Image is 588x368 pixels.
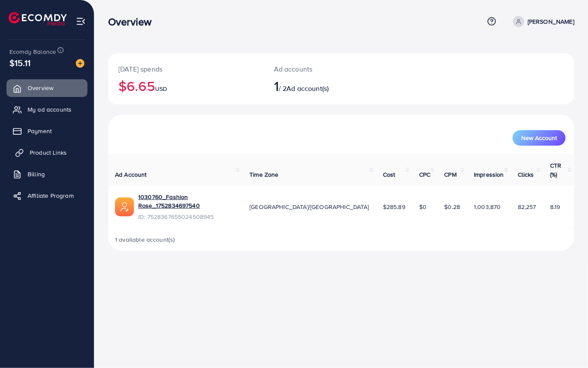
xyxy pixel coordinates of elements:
[518,170,534,179] span: Clicks
[444,170,456,179] span: CPM
[6,187,87,204] a: Affiliate Program
[6,165,87,183] a: Billing
[419,170,430,179] span: CPC
[419,203,426,211] span: $0
[9,12,67,25] img: logo
[9,56,31,69] span: $15.11
[550,203,560,211] span: 8.19
[274,78,370,94] h2: / 2
[28,84,53,92] span: Overview
[155,84,167,93] span: USD
[28,127,52,135] span: Payment
[76,16,86,26] img: menu
[6,144,87,161] a: Product Links
[28,170,45,178] span: Billing
[28,191,74,200] span: Affiliate Program
[474,170,504,179] span: Impression
[6,101,87,118] a: My ad accounts
[513,130,566,146] button: New Account
[383,203,405,211] span: $285.89
[510,16,574,27] a: [PERSON_NAME]
[138,193,236,210] a: 1030760_Fashion Rose_1752834697540
[6,122,87,140] a: Payment
[118,64,253,74] p: [DATE] spends
[518,203,536,211] span: 82,257
[274,76,279,96] span: 1
[28,105,72,114] span: My ad accounts
[115,197,134,216] img: ic-ads-acc.e4c84228.svg
[118,78,253,94] h2: $6.65
[383,170,395,179] span: Cost
[6,79,87,97] a: Overview
[249,203,369,211] span: [GEOGRAPHIC_DATA]/[GEOGRAPHIC_DATA]
[76,59,84,68] img: image
[550,161,561,178] span: CTR (%)
[274,64,370,74] p: Ad accounts
[115,235,175,244] span: 1 available account(s)
[115,170,147,179] span: Ad Account
[30,148,67,157] span: Product Links
[474,203,501,211] span: 1,003,870
[521,135,557,141] span: New Account
[286,84,329,93] span: Ad account(s)
[444,203,460,211] span: $0.28
[528,16,574,27] p: [PERSON_NAME]
[9,47,56,56] span: Ecomdy Balance
[138,212,236,221] span: ID: 7528367655024508945
[108,16,159,28] h3: Overview
[249,170,278,179] span: Time Zone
